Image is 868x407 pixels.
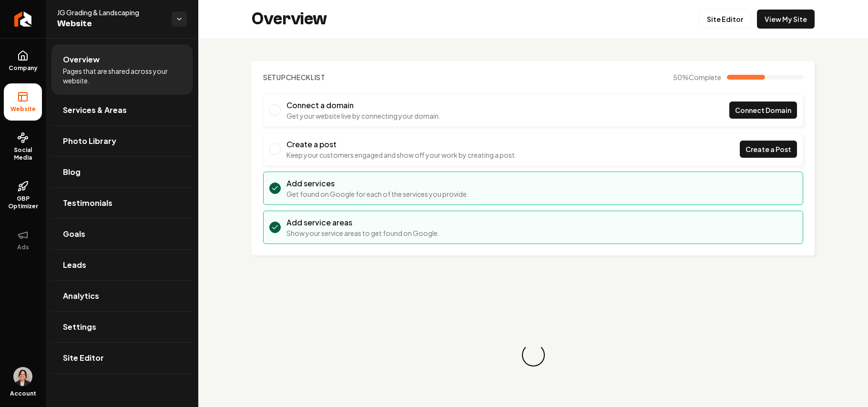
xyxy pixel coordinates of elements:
[263,73,286,81] span: Setup
[286,217,439,228] h3: Add service areas
[699,10,751,29] a: Site Editor
[14,11,32,27] img: Rebolt Logo
[51,95,193,125] a: Services & Areas
[286,150,517,160] p: Keep your customers engaged and show off your work by creating a post.
[4,195,42,210] span: GBP Optimizer
[286,100,440,111] h3: Connect a domain
[286,189,469,199] p: Get found on Google for each of the services you provide.
[5,64,41,72] span: Company
[286,178,469,189] h3: Add services
[51,250,193,280] a: Leads
[4,146,42,162] span: Social Media
[252,10,327,29] h2: Overview
[63,352,104,364] span: Site Editor
[689,73,721,81] span: Complete
[13,367,32,386] button: Open user button
[13,367,32,386] img: Brisa Leon
[63,259,86,271] span: Leads
[7,105,40,113] span: Website
[4,173,42,218] a: GBP Optimizer
[63,66,181,85] span: Pages that are shared across your website.
[63,104,127,116] span: Services & Areas
[51,188,193,218] a: Testimonials
[757,10,815,29] a: View My Site
[57,17,164,31] span: Website
[63,290,99,302] span: Analytics
[673,72,721,82] span: 50 %
[51,126,193,156] a: Photo Library
[51,219,193,249] a: Goals
[286,139,517,150] h3: Create a post
[13,244,33,251] span: Ads
[51,343,193,373] a: Site Editor
[51,281,193,311] a: Analytics
[4,42,42,80] a: Company
[286,228,439,238] p: Show your service areas to get found on Google.
[63,228,85,240] span: Goals
[4,222,42,259] button: Ads
[740,141,797,158] a: Create a Post
[522,344,545,366] div: Loading
[57,8,164,17] span: JG Grading & Landscaping
[63,197,112,209] span: Testimonials
[63,135,116,147] span: Photo Library
[10,390,36,397] span: Account
[51,157,193,187] a: Blog
[729,102,797,119] a: Connect Domain
[63,166,81,178] span: Blog
[63,54,100,65] span: Overview
[263,72,326,82] h2: Checklist
[4,124,42,169] a: Social Media
[286,111,440,121] p: Get your website live by connecting your domain.
[735,105,791,115] span: Connect Domain
[63,321,96,333] span: Settings
[745,144,791,154] span: Create a Post
[51,312,193,342] a: Settings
